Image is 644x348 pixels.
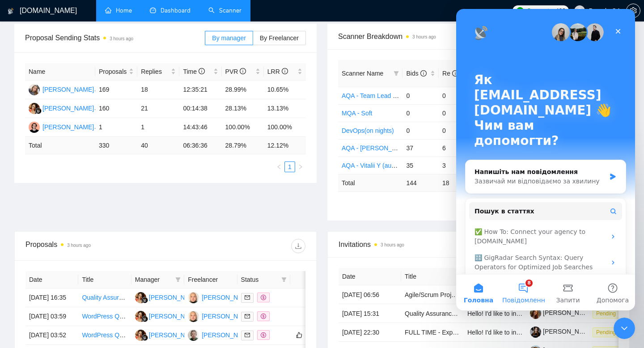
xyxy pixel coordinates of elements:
[135,330,146,341] img: MV
[179,118,221,137] td: 14:43:46
[179,81,221,99] td: 12:35:21
[530,327,541,338] img: c1vtaQSpsa08IbHecXH1aq_66NYfVfqs94awVOahrTzKF-d1sa6pyf2n0vZdab5vZq
[627,7,640,14] span: setting
[530,328,594,335] a: [PERSON_NAME]
[25,289,78,307] td: [DATE] 16:35
[95,81,137,99] td: 169
[161,7,191,14] span: Dashboard
[150,7,156,13] span: dashboard
[202,330,253,340] div: [PERSON_NAME]
[264,137,306,154] td: 12.12 %
[240,68,246,74] span: info-circle
[29,84,40,95] img: V
[264,118,306,137] td: 100.00%
[342,70,383,77] span: Scanner Name
[576,8,583,14] span: user
[78,307,131,326] td: WordPress QA Specialist
[42,122,94,132] div: [PERSON_NAME]
[222,99,264,118] td: 28.13%
[137,118,179,137] td: 1
[29,85,94,93] a: V[PERSON_NAME]
[25,32,205,43] span: Proposal Sending Stats
[212,34,246,42] span: By manager
[131,271,184,289] th: Manager
[267,68,288,75] span: LRR
[439,87,475,104] td: 0
[245,332,250,338] span: mail
[179,99,221,118] td: 00:14:38
[339,285,401,304] td: [DATE] 06:56
[222,137,264,154] td: 28.79 %
[188,311,199,322] img: BP
[25,271,78,289] th: Date
[78,271,131,289] th: Title
[298,164,303,170] span: right
[394,71,399,76] span: filter
[261,332,266,338] span: dollar
[405,310,574,317] a: Quality Assurance Tester Needed for Comprehensive Testing
[295,161,306,172] button: right
[149,330,200,340] div: [PERSON_NAME]
[339,304,401,323] td: [DATE] 15:31
[456,9,635,310] iframe: Intercom live chat
[412,34,436,39] time: 3 hours ago
[527,6,554,16] span: Connects:
[593,327,619,337] span: Pending
[174,273,182,286] span: filter
[25,137,95,154] td: Total
[149,311,200,321] div: [PERSON_NAME]
[95,99,137,118] td: 160
[202,293,253,302] div: [PERSON_NAME]
[8,4,14,18] img: logo
[149,293,200,302] div: [PERSON_NAME]
[105,7,132,14] a: homeHome
[381,242,404,247] time: 3 hours ago
[294,330,305,340] button: like
[626,7,640,14] a: setting
[402,139,439,157] td: 37
[95,118,137,137] td: 1
[135,312,200,319] a: MV[PERSON_NAME]
[402,174,439,191] td: 144
[29,104,94,111] a: MV[PERSON_NAME]
[338,174,402,191] td: Total
[137,63,179,81] th: Replies
[339,239,619,250] span: Invitations
[225,68,246,75] span: PVR
[401,285,464,304] td: Agile/Scrum Project Manager Needed - Ukrainian Speaker
[530,308,541,319] img: c1420moA_D8vsedeFemooTwjhjhWhp1NhKE91LJzPxfahiM5XyicHNvTG0F4Erof6n
[42,103,94,113] div: [PERSON_NAME]
[264,99,306,118] td: 13.13%
[420,70,427,76] span: info-circle
[284,161,295,172] li: 1
[401,268,464,285] th: Title
[342,127,394,134] a: DevOps(on nights)
[439,122,475,139] td: 0
[208,7,241,14] a: searchScanner
[184,271,237,289] th: Freelancer
[29,123,94,130] a: AB[PERSON_NAME]
[67,243,91,248] time: 3 hours ago
[626,4,640,18] button: setting
[137,137,179,154] td: 40
[82,331,152,339] a: WordPress QA Specialist
[338,31,619,42] span: Scanner Breakdown
[222,118,264,137] td: 100.00%
[82,313,152,320] a: WordPress QA Specialist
